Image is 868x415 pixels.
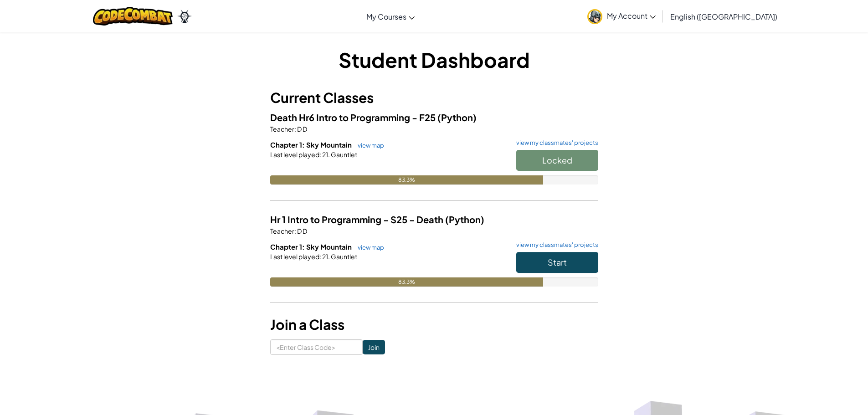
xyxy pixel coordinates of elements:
[353,142,384,149] a: view map
[270,339,363,355] input: <Enter Class Code>
[321,252,330,261] span: 21.
[366,12,406,21] span: My Courses
[512,140,598,146] a: view my classmates' projects
[583,2,660,31] a: My Account
[363,340,385,354] input: Join
[548,257,567,267] span: Start
[445,214,484,225] span: (Python)
[319,150,321,159] span: :
[670,12,777,21] span: English ([GEOGRAPHIC_DATA])
[666,4,782,29] a: English ([GEOGRAPHIC_DATA])
[93,7,173,26] img: CodeCombat logo
[353,244,384,251] a: view map
[330,252,357,261] span: Gauntlet
[607,11,656,20] span: My Account
[294,125,296,133] span: :
[270,314,598,335] h3: Join a Class
[270,252,319,261] span: Last level played
[587,9,602,24] img: avatar
[270,175,544,184] div: 83.3%
[270,46,598,74] h1: Student Dashboard
[270,277,544,287] div: 83.3%
[516,252,598,273] button: Start
[177,10,192,23] img: Ozaria
[330,150,357,159] span: Gauntlet
[270,125,294,133] span: Teacher
[321,150,330,159] span: 21.
[437,112,477,123] span: (Python)
[270,242,353,251] span: Chapter 1: Sky Mountain
[319,252,321,261] span: :
[270,140,353,149] span: Chapter 1: Sky Mountain
[362,4,419,29] a: My Courses
[270,150,319,159] span: Last level played
[512,242,598,248] a: view my classmates' projects
[270,227,294,235] span: Teacher
[270,214,445,225] span: Hr 1 Intro to Programming - S25 - Death
[296,125,307,133] span: D D
[294,227,296,235] span: :
[270,112,437,123] span: Death Hr6 Intro to Programming - F25
[296,227,307,235] span: D D
[270,87,598,108] h3: Current Classes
